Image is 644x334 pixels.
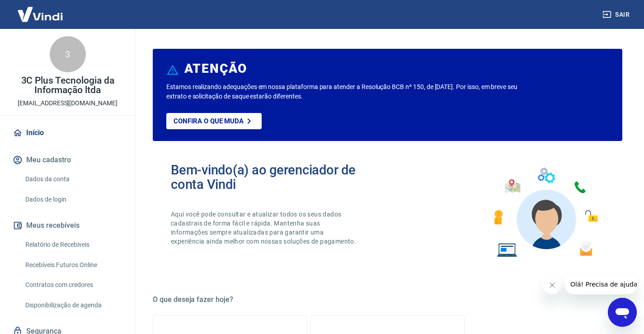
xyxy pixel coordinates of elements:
a: Início [11,123,124,143]
img: Vindi [11,0,70,28]
div: 3 [50,36,86,72]
a: Confira o que muda [166,113,262,129]
a: Recebíveis Futuros Online [22,256,124,274]
iframe: Mensagem da empresa [565,274,637,294]
a: Contratos com credores [22,276,124,294]
iframe: Fechar mensagem [543,276,561,294]
button: Meus recebíveis [11,216,124,235]
h5: O que deseja fazer hoje? [153,295,622,304]
p: Estamos realizando adequações em nossa plataforma para atender a Resolução BCB nº 150, de [DATE].... [166,82,520,101]
a: Dados da conta [22,170,124,188]
iframe: Botão para abrir a janela de mensagens [608,298,637,327]
span: Olá! Precisa de ajuda? [5,6,76,14]
a: Disponibilização de agenda [22,296,124,315]
button: Sair [601,6,633,23]
p: 3C Plus Tecnologia da Informação ltda [7,76,128,95]
img: Imagem de um avatar masculino com diversos icones exemplificando as funcionalidades do gerenciado... [486,163,604,263]
p: Confira o que muda [174,117,244,125]
p: [EMAIL_ADDRESS][DOMAIN_NAME] [18,99,118,108]
h2: Bem-vindo(a) ao gerenciador de conta Vindi [171,163,388,192]
a: Dados de login [22,190,124,209]
a: Relatório de Recebíveis [22,235,124,254]
h6: ATENÇÃO [184,64,247,73]
p: Aqui você pode consultar e atualizar todos os seus dados cadastrais de forma fácil e rápida. Mant... [171,210,358,246]
button: Meu cadastro [11,150,124,170]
